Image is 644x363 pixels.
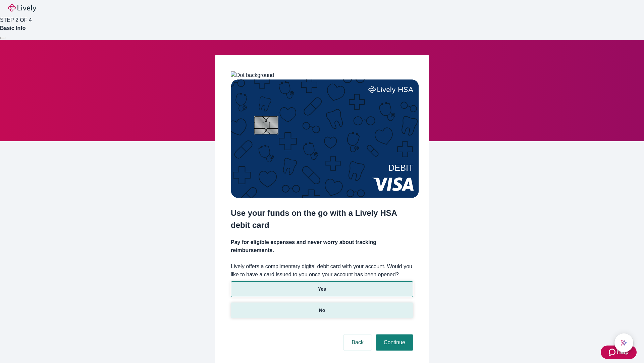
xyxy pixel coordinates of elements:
[231,238,413,254] h4: Pay for eligible expenses and never worry about tracking reimbursements.
[231,263,413,279] label: Lively offers a complimentary digital debit card with your account. Would you like to have a card...
[617,348,629,356] span: Help
[318,286,326,293] p: Yes
[231,79,419,198] img: Debit card
[231,302,413,318] button: No
[8,4,36,12] img: Lively
[614,333,633,352] button: chat
[231,71,274,79] img: Dot background
[319,307,325,314] p: No
[609,348,617,356] svg: Zendesk support icon
[231,281,413,297] button: Yes
[231,207,413,231] h2: Use your funds on the go with a Lively HSA debit card
[601,346,637,359] button: Zendesk support iconHelp
[343,334,372,351] button: Back
[376,334,413,351] button: Continue
[621,339,627,346] svg: Lively AI Assistant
